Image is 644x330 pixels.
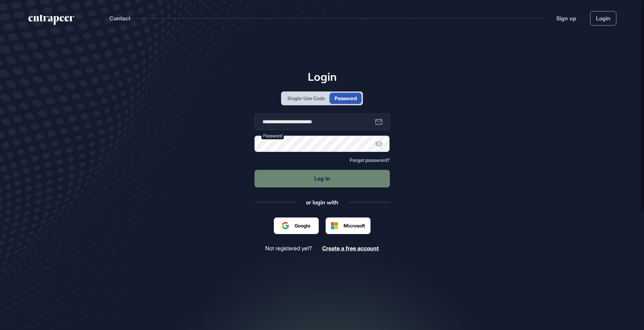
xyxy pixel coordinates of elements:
div: or login with [306,198,338,206]
span: Not registered yet? [265,245,312,252]
label: Password [261,132,284,139]
button: Contact [109,14,131,23]
span: Microsoft [344,222,365,229]
a: Sign up [556,14,576,22]
span: Forgot password? [350,157,390,163]
a: Forgot password? [350,157,390,163]
span: Create a free account [322,245,379,252]
a: Login [590,11,616,26]
div: Password [335,95,357,102]
a: Create a free account [322,245,379,252]
button: Log in [254,170,390,187]
h1: Login [254,70,390,83]
a: entrapeer-logo [28,14,75,28]
div: Single-Use Code [287,95,325,102]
